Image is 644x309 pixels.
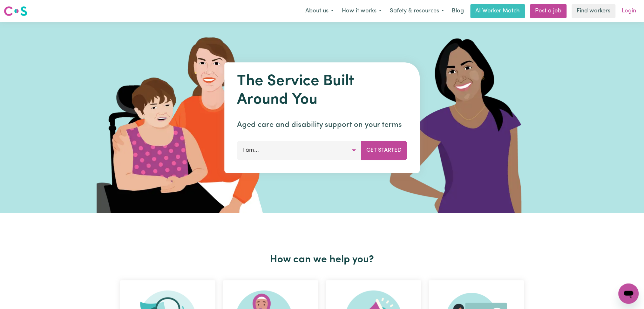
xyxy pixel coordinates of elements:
img: Careseekers logo [4,5,27,17]
a: AI Worker Match [471,4,525,18]
a: Find workers [572,4,616,18]
button: I am... [237,141,361,160]
h1: The Service Built Around You [237,72,407,109]
a: Careseekers logo [4,4,27,18]
p: Aged care and disability support on your terms [237,119,407,131]
button: Safety & resources [386,4,448,18]
a: Post a job [530,4,567,18]
a: Login [618,4,640,18]
iframe: Button to launch messaging window [619,284,639,304]
button: How it works [338,4,386,18]
button: Get Started [361,141,407,160]
button: About us [301,4,338,18]
h2: How can we help you? [116,254,528,266]
a: Blog [448,4,468,18]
